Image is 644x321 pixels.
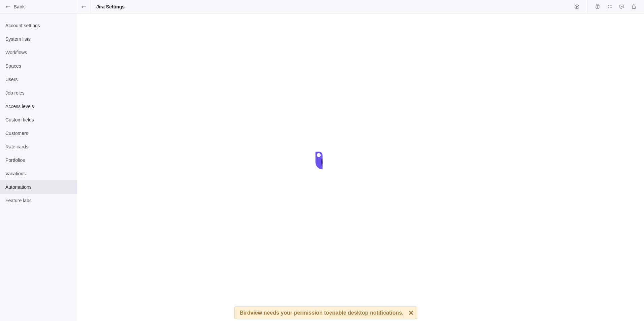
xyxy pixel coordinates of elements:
span: Job roles [5,90,71,96]
span: Jira Settings [96,3,125,10]
span: Time logs [593,2,602,11]
span: Custom fields [5,116,71,123]
span: System lists [5,36,71,42]
span: Customers [5,130,71,137]
span: My assignments [605,2,614,11]
span: Portfolios [5,157,71,164]
span: Notifications [629,2,639,11]
span: Vacations [5,170,71,177]
span: Automations [5,184,71,190]
span: Rate cards [5,143,71,150]
span: Spaces [5,63,71,69]
span: enable desktop notifications. [329,310,403,316]
span: Access levels [5,103,71,110]
span: Feature labs [5,197,71,204]
span: Workflows [5,49,71,56]
span: Back [13,3,74,10]
span: Users [5,76,71,83]
span: Start timer [572,2,582,11]
div: loading [309,147,335,174]
span: Account settings [5,22,71,29]
span: Approval requests [617,2,626,11]
div: Birdview needs your permission to [240,307,404,319]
